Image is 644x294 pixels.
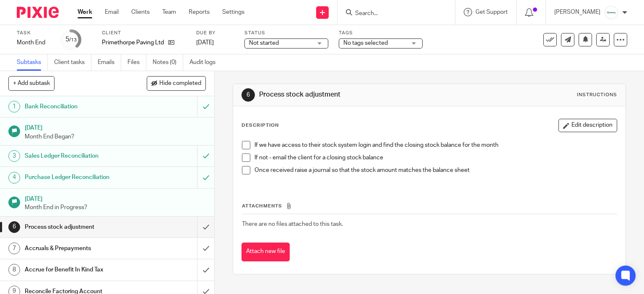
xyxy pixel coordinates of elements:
[196,40,214,46] span: [DATE]
[8,243,20,254] div: 7
[102,38,164,47] p: Primethorpe Paving Ltd
[190,54,222,71] a: Audit logs
[69,38,77,42] small: /13
[162,8,176,16] a: Team
[8,221,20,233] div: 6
[78,8,92,16] a: Work
[25,133,206,141] p: Month End Began?
[54,54,91,71] a: Client tasks
[25,263,134,276] h1: Accrue for Benefit In Kind Tax
[259,90,447,99] h1: Process stock adjustment
[254,166,617,174] p: Once received raise a journal so that the stock amount matches the balance sheet
[343,40,388,46] span: No tags selected
[98,54,121,71] a: Emails
[339,30,423,36] label: Tags
[25,203,206,212] p: Month End in Progress?
[25,242,134,255] h1: Accruals & Prepayments
[241,122,279,129] p: Description
[189,8,210,16] a: Reports
[249,40,279,46] span: Not started
[8,264,20,276] div: 8
[25,150,134,162] h1: Sales Ledger Reconciliation
[577,92,617,98] div: Instructions
[8,76,55,90] button: + Add subtask
[241,243,290,261] button: Attach new file
[475,9,508,15] span: Get Support
[196,30,234,36] label: Due by
[153,54,183,71] a: Notes (0)
[17,30,50,36] label: Task
[17,38,50,47] div: Month End
[159,80,201,87] span: Hide completed
[254,141,617,149] p: If we have access to their stock system login and find the closing stock balance for the month
[105,8,119,16] a: Email
[242,204,282,208] span: Attachments
[244,30,328,36] label: Status
[25,171,134,184] h1: Purchase Ledger Reconciliation
[102,30,186,36] label: Client
[25,193,206,203] h1: [DATE]
[8,150,20,162] div: 3
[558,119,617,132] button: Edit description
[17,7,59,18] img: Pixie
[241,88,255,102] div: 6
[554,8,600,16] p: [PERSON_NAME]
[127,54,146,71] a: Files
[25,122,206,132] h1: [DATE]
[222,8,244,16] a: Settings
[254,153,617,162] p: If not - email the client for a closing stock balance
[65,35,77,44] div: 5
[8,172,20,184] div: 4
[17,54,48,71] a: Subtasks
[605,6,618,19] img: Infinity%20Logo%20with%20Whitespace%20.png
[354,10,430,18] input: Search
[25,100,134,113] h1: Bank Reconciliation
[25,221,134,233] h1: Process stock adjustment
[242,221,343,227] span: There are no files attached to this task.
[147,76,206,90] button: Hide completed
[8,101,20,112] div: 1
[131,8,150,16] a: Clients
